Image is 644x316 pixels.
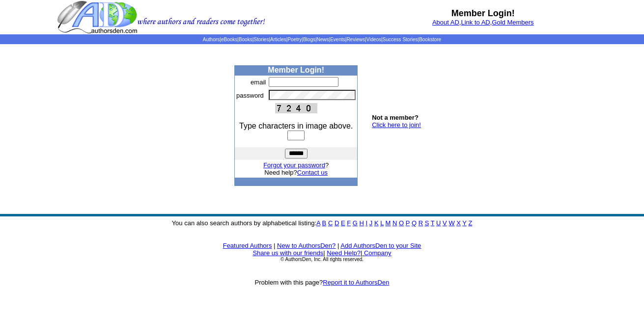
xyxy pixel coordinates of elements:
[263,161,325,169] a: Forgot your password
[251,79,266,86] font: email
[236,92,264,99] font: password
[316,219,320,227] a: A
[374,219,379,227] a: K
[399,219,404,227] a: O
[264,169,328,176] font: Need help?
[341,219,345,227] a: E
[412,219,417,227] a: Q
[451,8,515,18] b: Member Login!
[361,249,392,257] font: |
[432,19,459,26] a: About AD
[419,37,441,42] a: Bookstore
[347,219,351,227] a: F
[406,219,410,227] a: P
[239,122,353,130] font: Type characters in image above.
[468,219,472,227] a: Z
[448,219,454,227] a: W
[303,37,315,42] a: Blogs
[221,37,237,42] a: eBooks
[372,114,419,121] b: Not a member?
[432,19,534,26] font: , ,
[462,219,466,227] a: Y
[280,257,364,262] font: © AuthorsDen, Inc. All rights reserved.
[330,37,345,42] a: Events
[431,219,435,227] a: T
[263,161,329,169] font: ?
[327,249,361,257] a: Need Help?
[297,169,328,176] a: Contact us
[364,249,392,257] a: Company
[277,242,336,249] a: New to AuthorsDen?
[252,249,323,257] a: Share us with our friends
[383,37,418,42] a: Success Stories
[346,37,365,42] a: Reviews
[268,66,324,74] b: Member Login!
[239,37,252,42] a: Books
[392,219,397,227] a: N
[443,219,447,227] a: V
[366,37,381,42] a: Videos
[360,219,364,227] a: H
[223,242,272,249] a: Featured Authors
[386,219,391,227] a: M
[172,219,473,227] font: You can also search authors by alphabetical listing:
[380,219,384,227] a: L
[335,219,339,227] a: D
[340,242,421,249] a: Add AuthorsDen to your Site
[492,19,533,26] a: Gold Members
[425,219,429,227] a: S
[337,242,339,249] font: |
[203,37,220,42] a: Authors
[436,219,441,227] a: U
[317,37,329,42] a: News
[353,219,358,227] a: G
[366,219,368,227] a: I
[274,242,275,249] font: |
[456,219,461,227] a: X
[287,37,302,42] a: Poetry
[270,37,286,42] a: Articles
[369,219,373,227] a: J
[203,37,441,42] span: | | | | | | | | | | | |
[323,279,389,286] a: Report it to AuthorsDen
[253,37,269,42] a: Stories
[328,219,333,227] a: C
[275,103,317,113] img: This Is CAPTCHA Image
[372,121,421,129] a: Click here to join!
[323,249,325,257] font: |
[322,219,327,227] a: B
[255,279,390,286] font: Problem with this page?
[419,219,423,227] a: R
[461,19,490,26] a: Link to AD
